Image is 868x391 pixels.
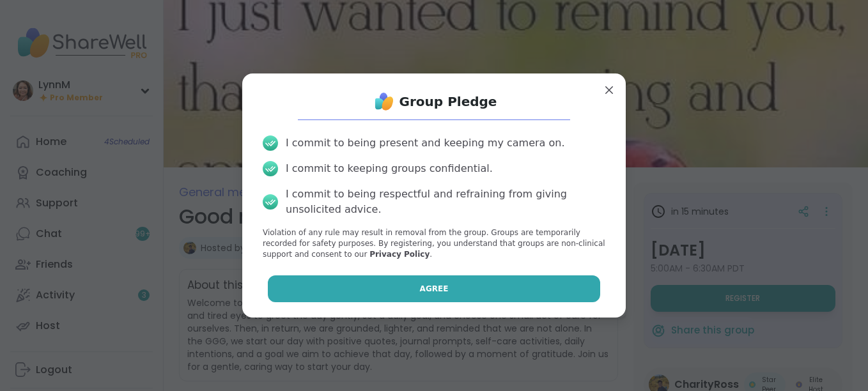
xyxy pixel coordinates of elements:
[286,187,605,217] div: I commit to being respectful and refraining from giving unsolicited advice.
[268,275,601,302] button: Agree
[369,250,430,259] a: Privacy Policy
[286,161,493,176] div: I commit to keeping groups confidential.
[263,227,605,259] p: Violation of any rule may result in removal from the group. Groups are temporarily recorded for s...
[399,93,497,111] h1: Group Pledge
[420,283,449,295] span: Agree
[371,89,397,114] img: ShareWell Logo
[286,135,564,151] div: I commit to being present and keeping my camera on.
